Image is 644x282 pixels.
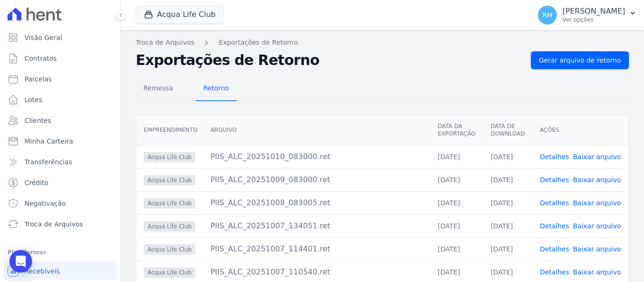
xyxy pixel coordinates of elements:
span: Retorno [198,79,235,97]
p: Ver opções [562,16,625,24]
a: Visão Geral [4,28,116,47]
span: Acqua Life Club [144,175,195,185]
span: Remessa [138,79,179,97]
td: [DATE] [483,237,532,260]
td: [DATE] [483,191,532,214]
span: RM [542,12,553,18]
span: Acqua Life Club [144,244,195,255]
span: Acqua Life Club [144,152,195,162]
span: Acqua Life Club [144,221,195,232]
a: Lotes [4,90,116,109]
nav: Breadcrumb [136,38,629,48]
div: PIIS_ALC_20251010_083000.ret [210,151,422,162]
div: PIIS_ALC_20251008_083005.ret [210,197,422,209]
a: Recebíveis [4,262,116,281]
button: Acqua Life Club [136,6,223,24]
th: Ações [532,115,628,145]
th: Empreendimento [136,115,203,145]
h2: Exportações de Retorno [136,52,523,69]
a: Baixar arquivo [573,245,621,253]
div: PIIS_ALC_20251007_134051.ret [210,220,422,232]
a: Transferências [4,153,116,171]
a: Detalhes [540,153,569,161]
span: Lotes [25,95,42,105]
a: Troca de Arquivos [4,215,116,234]
a: Baixar arquivo [573,199,621,207]
a: Contratos [4,49,116,68]
span: Acqua Life Club [144,198,195,209]
span: Crédito [25,178,49,187]
a: Baixar arquivo [573,268,621,276]
div: PIIS_ALC_20251007_114401.ret [210,243,422,255]
td: [DATE] [430,145,483,168]
a: Detalhes [540,245,569,253]
a: Baixar arquivo [573,153,621,161]
td: [DATE] [430,168,483,191]
a: Gerar arquivo de retorno [531,51,629,69]
a: Baixar arquivo [573,176,621,184]
a: Minha Carteira [4,132,116,151]
span: Negativação [25,199,66,208]
span: Clientes [25,116,51,125]
a: Detalhes [540,199,569,207]
div: PIIS_ALC_20251007_110540.ret [210,266,422,278]
nav: Tab selector [136,77,237,101]
a: Negativação [4,194,116,213]
span: Visão Geral [25,33,62,42]
th: Arquivo [203,115,430,145]
div: Open Intercom Messenger [9,250,32,273]
button: RM [PERSON_NAME] Ver opções [530,2,644,28]
div: PIIS_ALC_20251009_083000.ret [210,174,422,185]
div: Plataformas [8,247,113,258]
a: Remessa [136,77,181,101]
span: Parcelas [25,74,52,84]
a: Detalhes [540,268,569,276]
a: Crédito [4,173,116,192]
span: Contratos [25,54,57,63]
p: [PERSON_NAME] [562,7,625,16]
a: Baixar arquivo [573,222,621,230]
a: Exportações de Retorno [219,38,298,48]
td: [DATE] [483,214,532,237]
span: Recebíveis [25,266,60,276]
a: Troca de Arquivos [136,38,194,48]
td: [DATE] [430,214,483,237]
a: Parcelas [4,70,116,89]
span: Troca de Arquivos [25,219,83,229]
td: [DATE] [430,237,483,260]
a: Retorno [196,77,237,101]
span: Acqua Life Club [144,267,195,278]
td: [DATE] [430,191,483,214]
a: Detalhes [540,176,569,184]
a: Detalhes [540,222,569,230]
th: Data da Exportação [430,115,483,145]
th: Data de Download [483,115,532,145]
span: Gerar arquivo de retorno [539,56,621,65]
span: Minha Carteira [25,137,73,146]
span: Transferências [25,157,72,167]
td: [DATE] [483,168,532,191]
td: [DATE] [483,145,532,168]
a: Clientes [4,111,116,130]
